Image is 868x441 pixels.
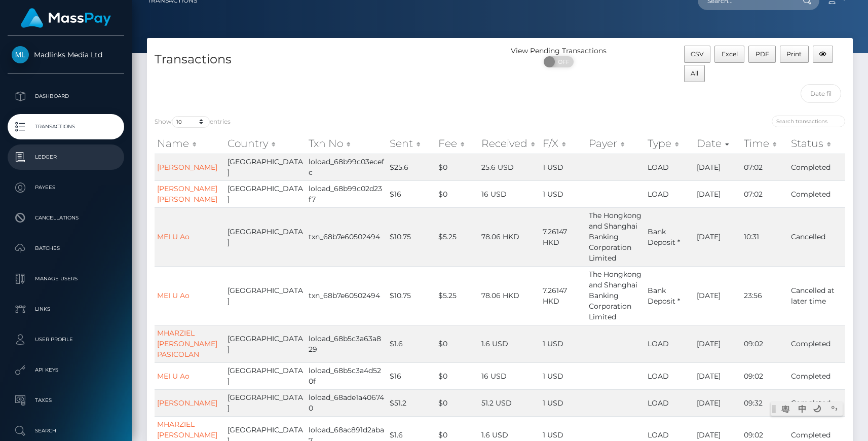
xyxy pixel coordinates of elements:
th: Status: activate to sort column ascending [788,133,845,154]
p: Taxes [12,393,120,408]
input: Date filter [801,84,841,103]
td: 1 USD [540,180,587,207]
p: Cancellations [12,210,120,226]
td: 1 USD [540,154,587,180]
td: 78.06 HKD [479,207,540,266]
button: All [684,65,705,82]
td: 25.6 USD [479,154,540,180]
td: Completed [788,362,845,389]
a: Batches [8,236,124,261]
p: Manage Users [12,271,120,286]
td: 23:56 [741,266,788,325]
td: [GEOGRAPHIC_DATA] [225,389,306,416]
td: 16 USD [479,180,540,207]
td: $25.6 [387,154,436,180]
a: Ledger [8,144,124,170]
input: Search transactions [772,116,845,127]
td: [DATE] [694,180,741,207]
p: Transactions [12,119,120,134]
td: 07:02 [741,180,788,207]
td: [DATE] [694,362,741,389]
td: [DATE] [694,389,741,416]
td: [DATE] [694,266,741,325]
a: Payees [8,175,124,200]
a: API Keys [8,357,124,383]
td: loload_68b99c02d23f7 [306,180,387,207]
th: Fee: activate to sort column ascending [436,133,479,154]
td: $0 [436,154,479,180]
td: Bank Deposit * [645,207,694,266]
td: 7.26147 HKD [540,207,587,266]
td: Cancelled at later time [788,266,845,325]
p: Batches [12,241,120,256]
a: User Profile [8,327,124,352]
td: [DATE] [694,207,741,266]
td: Completed [788,180,845,207]
a: Taxes [8,388,124,413]
td: 09:02 [741,325,788,362]
th: Payer: activate to sort column ascending [586,133,645,154]
td: [GEOGRAPHIC_DATA] [225,325,306,362]
td: Completed [788,154,845,180]
a: [PERSON_NAME] [157,398,217,408]
td: $1.6 [387,325,436,362]
a: MHARZIEL [PERSON_NAME] PASICOLAN [157,328,217,359]
th: Name: activate to sort column ascending [155,133,225,154]
p: Search [12,423,120,438]
td: $51.2 [387,389,436,416]
td: 1 USD [540,389,587,416]
span: All [691,69,698,77]
th: F/X: activate to sort column ascending [540,133,587,154]
td: [DATE] [694,325,741,362]
td: 1.6 USD [479,325,540,362]
td: 10:31 [741,207,788,266]
button: CSV [684,46,711,63]
td: $0 [436,180,479,207]
a: Dashboard [8,84,124,109]
td: $5.25 [436,266,479,325]
span: Excel [722,50,738,58]
th: Type: activate to sort column ascending [645,133,694,154]
img: MassPay Logo [21,8,111,28]
td: Completed [788,325,845,362]
td: 7.26147 HKD [540,266,587,325]
a: Manage Users [8,266,124,291]
img: Madlinks Media Ltd [12,46,29,63]
td: LOAD [645,389,694,416]
a: Cancellations [8,205,124,231]
span: Print [786,50,802,58]
a: Links [8,297,124,322]
td: [GEOGRAPHIC_DATA] [225,266,306,325]
a: Transactions [8,114,124,139]
a: MEI U Ao [157,291,190,300]
p: Payees [12,180,120,195]
p: API Keys [12,362,120,378]
td: Completed [788,389,845,416]
td: [GEOGRAPHIC_DATA] [225,154,306,180]
td: $16 [387,362,436,389]
td: 07:02 [741,154,788,180]
button: PDF [748,46,776,63]
p: Links [12,302,120,317]
td: [DATE] [694,154,741,180]
td: [GEOGRAPHIC_DATA] [225,207,306,266]
label: Show entries [155,116,231,128]
td: txn_68b7e60502494 [306,207,387,266]
td: LOAD [645,325,694,362]
td: $0 [436,325,479,362]
a: [PERSON_NAME] [157,163,217,172]
div: View Pending Transactions [500,46,618,56]
button: Print [780,46,809,63]
span: PDF [756,50,769,58]
td: LOAD [645,180,694,207]
a: MEI U Ao [157,372,190,381]
a: MEI U Ao [157,232,190,241]
td: $5.25 [436,207,479,266]
td: 78.06 HKD [479,266,540,325]
td: [GEOGRAPHIC_DATA] [225,362,306,389]
select: Showentries [172,116,210,128]
td: $0 [436,389,479,416]
th: Country: activate to sort column ascending [225,133,306,154]
td: $10.75 [387,207,436,266]
td: loload_68b99c03ecefc [306,154,387,180]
